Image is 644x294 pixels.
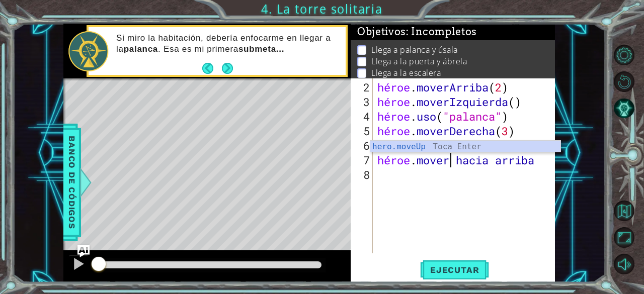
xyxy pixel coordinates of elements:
[67,136,77,229] font: Banco de códigos
[363,124,370,138] font: 5
[614,201,634,221] button: Volver al mapa
[68,255,89,275] button: Ctrl + P: Pausa
[363,167,370,182] font: 8
[430,265,479,275] font: Ejecutar
[357,26,406,38] font: Objetivos
[363,138,370,153] font: 6
[238,44,284,54] font: submeta...
[371,56,467,67] font: Llega a la puerta y ábrela
[202,63,222,74] button: Atrás
[363,109,370,124] font: 4
[158,44,238,54] font: . Esa es mi primera
[77,245,90,257] button: Pregúntale a la IA
[371,67,441,78] font: Llega a la escalera
[406,26,477,38] font: : Incompletos
[614,45,634,65] button: Opciones de nivel
[116,33,331,54] font: Si miro la habitación, debería enfocarme en llegar a la
[615,198,644,225] a: Volver al mapa
[614,71,634,92] button: Reiniciar nivel
[420,260,489,280] button: Shift+Enter: Ejecutar el código.
[371,44,458,55] font: Llega a palanca y úsala
[614,227,634,248] button: Maximizar navegador
[363,153,370,167] font: 7
[363,80,370,94] font: 2
[222,63,233,74] button: Próximo
[363,94,370,109] font: 3
[614,254,634,274] button: Sonido apagado
[614,98,634,119] button: Pista IA
[124,44,158,54] font: palanca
